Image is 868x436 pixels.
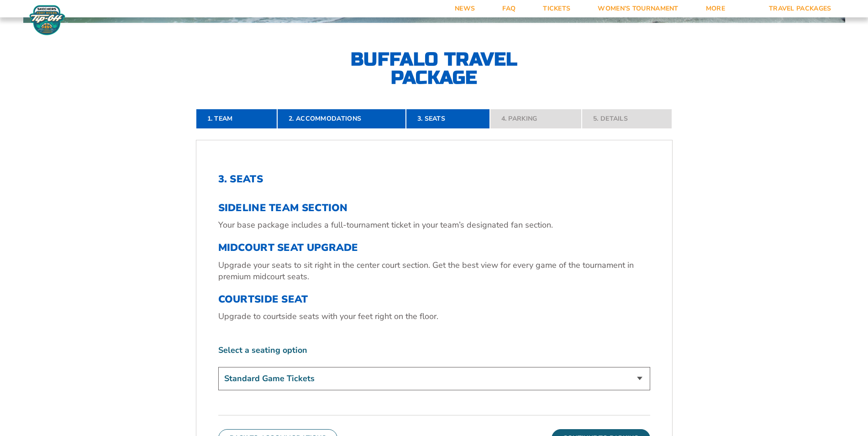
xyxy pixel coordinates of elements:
h3: COURTSIDE SEAT [218,293,650,305]
p: Your base package includes a full-tournament ticket in your team’s designated fan section. [218,219,650,231]
h2: Buffalo Travel Package [334,50,535,87]
h2: 3. Seats [218,173,650,185]
a: 1. Team [196,109,278,129]
label: Select a seating option [218,345,650,356]
img: Fort Myers Tip-Off [27,5,67,36]
p: Upgrade to courtside seats with your feet right on the floor. [218,311,650,322]
p: Upgrade your seats to sit right in the center court section. Get the best view for every game of ... [218,260,650,282]
a: 2. Accommodations [277,109,406,129]
h3: MIDCOURT SEAT UPGRADE [218,242,650,254]
h3: SIDELINE TEAM SECTION [218,202,650,214]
